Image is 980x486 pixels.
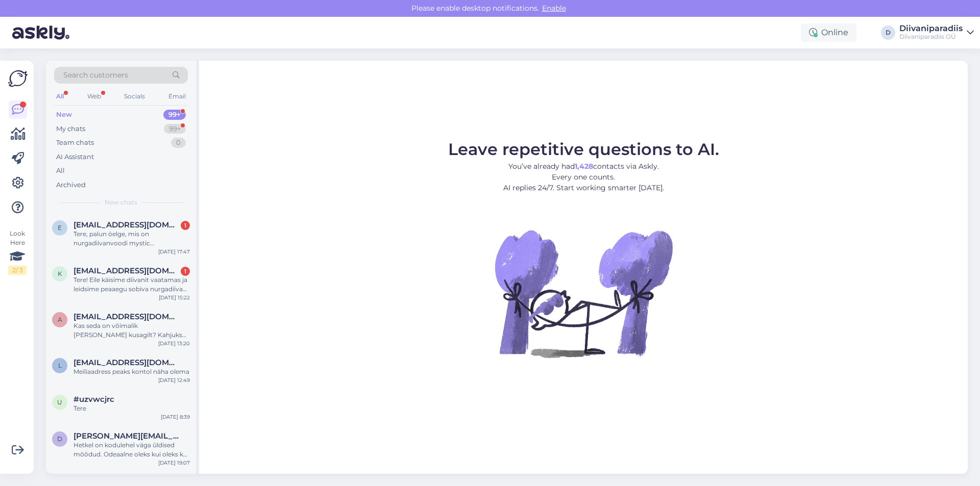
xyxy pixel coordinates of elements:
div: Meiliaadress peaks kontol näha olema [73,367,190,376]
div: [DATE] 12:49 [158,376,190,384]
div: Tere, palun öelge, mis on nurgadiivanvoodi mystic (396DVOMISTICNNEVE83) kanga vastupidavuse näita... [73,229,190,248]
b: 1,428 [575,162,593,171]
a: DiivaniparadiisDiivaniparadiis OÜ [899,24,974,41]
div: Team chats [56,138,94,148]
div: 99+ [163,110,186,120]
span: Search customers [63,70,128,81]
div: [DATE] 13:20 [158,340,190,347]
span: katrine.m07@gmail.com [73,266,180,275]
div: All [56,166,65,176]
div: [DATE] 8:39 [161,413,190,421]
span: l [58,362,62,369]
img: No Chat active [492,201,675,385]
div: Archived [56,180,86,190]
div: 1 [181,221,190,230]
div: 99+ [164,124,186,134]
div: Tere [73,404,190,413]
div: Tere! Eile käisime diivanit vaatamas ja leidsime peaaegu sobiva nurgadiivani PRESENT loodusvalges... [73,275,190,294]
span: eret.k77@gmail.com [73,220,180,229]
div: Hetkel on kodulehel väga ûldised mõõdud. Odeaalne oleks kui oleks ka joonis koos mõotudega. [73,441,190,459]
div: Look Here [8,229,27,275]
div: [DATE] 19:07 [158,459,190,467]
div: My chats [56,124,85,134]
span: Leave repetitive questions to AI. [448,139,719,159]
div: New [56,110,72,120]
div: [DATE] 17:47 [158,248,190,255]
p: You’ve already had contacts via Askly. Every one counts. AI replies 24/7. Start working smarter [... [448,161,719,193]
img: Askly Logo [8,69,28,88]
span: Enable [539,4,569,13]
span: u [57,398,62,406]
div: Email [166,90,188,103]
span: leiliulle@gmail.com [73,358,180,367]
span: e [58,224,62,232]
span: #uzvwcjrc [73,395,114,404]
div: 1 [181,267,190,276]
span: diana.lyytsepp@gmail.com [73,431,180,441]
div: 2 / 3 [8,266,27,275]
div: D [881,25,895,40]
div: 0 [171,138,186,148]
div: All [54,90,66,103]
div: Web [85,90,103,103]
div: AI Assistant [56,152,94,162]
span: a [58,316,62,323]
div: Kas seda on võimalik [PERSON_NAME] kusagilt? Kahjuks ostetud pakendites [PERSON_NAME] ole. Kauplu... [73,321,190,340]
span: d [57,435,62,443]
span: k [58,270,62,277]
div: Diivaniparadiis OÜ [899,33,963,41]
div: Online [801,23,856,42]
span: aimi.andla@gmail.com [73,312,180,321]
div: Socials [122,90,147,103]
div: [DATE] 15:22 [159,294,190,301]
span: New chats [105,198,137,207]
div: Diivaniparadiis [899,24,963,33]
